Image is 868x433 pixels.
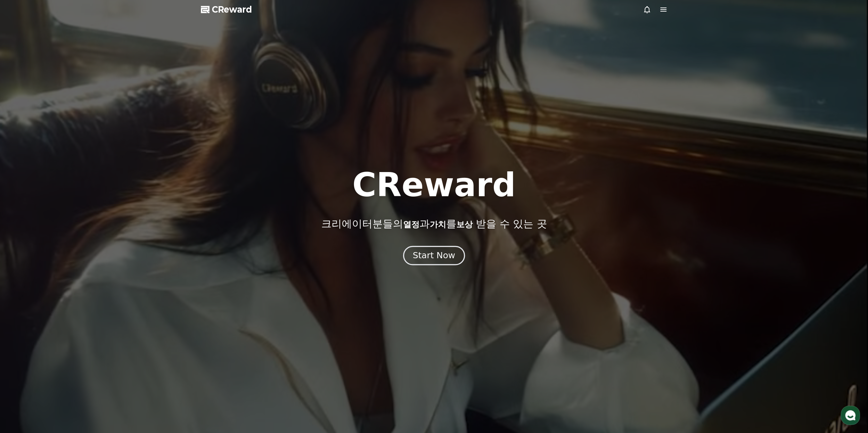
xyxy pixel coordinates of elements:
span: 설정 [105,226,114,232]
p: 크리에이터분들의 과 를 받을 수 있는 곳 [321,218,547,230]
div: Start Now [413,250,455,261]
a: 대화 [45,216,88,233]
span: 홈 [21,226,26,232]
button: Start Now [403,246,465,265]
a: 홈 [2,216,45,233]
a: Start Now [404,253,464,260]
span: 대화 [62,227,71,232]
span: 열정 [403,220,419,229]
a: 설정 [88,216,131,233]
span: 가치 [429,220,446,229]
span: 보상 [456,220,472,229]
a: CReward [201,4,252,15]
span: CReward [212,4,252,15]
h1: CReward [352,169,516,201]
